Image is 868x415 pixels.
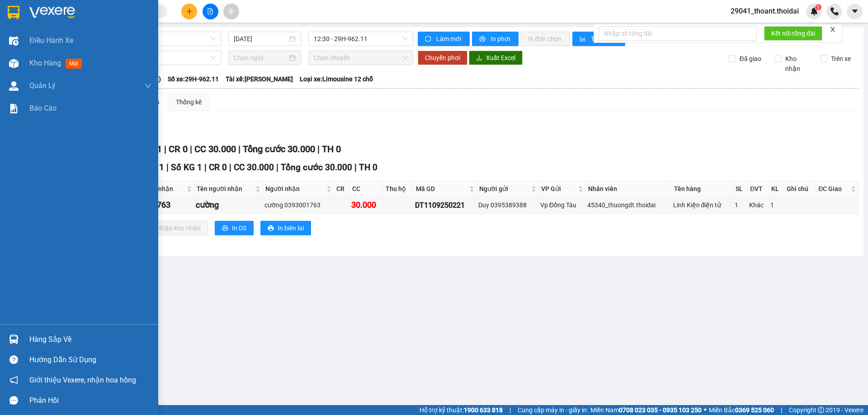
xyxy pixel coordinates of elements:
[472,32,519,46] button: printerIn phơi
[314,51,408,65] span: Chọn chuyến
[769,182,784,196] th: KL
[268,225,274,232] span: printer
[232,223,246,233] span: In DS
[29,394,151,407] div: Phản hồi
[169,144,188,154] span: CR 0
[278,223,304,233] span: In biên lai
[166,162,169,173] span: |
[851,7,859,15] span: caret-down
[265,184,325,194] span: Người nhận
[479,36,487,43] span: printer
[9,81,19,91] img: warehouse-icon
[140,221,208,235] button: downloadNhập kho nhận
[572,32,625,46] button: bar-chartThống kê
[830,26,836,33] span: close
[190,144,192,154] span: |
[322,144,341,154] span: TH 0
[194,144,236,154] span: CC 30.000
[418,51,467,65] button: Chuyển phơi
[479,184,529,194] span: Người gửi
[781,405,782,415] span: |
[816,4,820,10] span: 1
[29,353,151,367] div: Hướng dẫn sử dụng
[704,408,707,412] span: ⚪️
[29,80,56,91] span: Quản Lý
[260,221,311,235] button: printerIn biên lai
[181,4,197,19] button: plus
[176,97,202,107] div: Thống kê
[478,200,537,210] div: Duy 0395389388
[810,7,818,15] img: icon-new-feature
[9,335,19,344] img: warehouse-icon
[29,35,73,46] span: Điều hành xe
[818,407,824,413] span: copyright
[281,162,352,173] span: Tổng cước 30.000
[207,8,213,14] span: file-add
[222,225,228,232] span: printer
[9,355,18,364] span: question-circle
[735,406,774,414] strong: 0369 525 060
[223,4,239,19] button: aim
[124,196,194,214] td: 0393001763
[359,162,377,173] span: TH 0
[587,200,670,210] div: 45340_thuongdt.thoidai
[672,182,733,196] th: Tên hàng
[414,196,477,214] td: DT1109250221
[29,333,151,346] div: Hàng sắp về
[784,182,816,196] th: Ghi chú
[144,82,151,89] span: down
[540,200,584,210] div: Vp Đồng Tàu
[541,184,576,194] span: VP Gửi
[196,199,261,211] div: cường
[491,34,511,44] span: In phơi
[351,199,382,211] div: 30.000
[243,144,315,154] span: Tổng cước 30.000
[770,200,783,210] div: 1
[29,374,136,386] span: Giới thiệu Vexere, nhận hoa hồng
[733,182,748,196] th: SL
[9,376,18,384] span: notification
[415,200,475,211] div: DT1109250221
[518,405,588,415] span: Cung cấp máy in - giấy in:
[830,7,839,15] img: phone-icon
[234,162,274,173] span: CC 30.000
[749,200,767,210] div: Khác
[300,74,373,84] span: Loại xe: Limousine 12 chỗ
[464,406,503,414] strong: 1900 633 818
[276,162,278,173] span: |
[586,182,671,196] th: Nhân viên
[436,34,462,44] span: Làm mới
[9,104,19,113] img: solution-icon
[238,144,241,154] span: |
[847,4,863,19] button: caret-down
[425,36,433,43] span: sync
[234,34,288,44] input: 11/09/2025
[469,51,523,65] button: downloadXuất Excel
[416,184,467,194] span: Mã GD
[723,5,806,17] span: 29041_thoant.thoidai
[317,144,320,154] span: |
[228,8,234,14] span: aim
[476,55,482,62] span: download
[350,182,383,196] th: CC
[229,162,231,173] span: |
[709,405,774,415] span: Miền Bắc
[9,59,19,68] img: warehouse-icon
[171,162,202,173] span: Số KG 1
[827,54,854,64] span: Trên xe
[264,200,332,210] div: cường 0393001763
[9,396,18,405] span: message
[29,103,57,114] span: Báo cáo
[748,182,769,196] th: ĐVT
[619,406,702,414] strong: 0708 023 035 - 0935 103 250
[314,32,408,46] span: 12:30 - 29H-962.11
[147,162,164,173] span: SL 1
[673,200,731,210] div: Linh Kiện điện tử
[539,196,586,214] td: Vp Đồng Tàu
[334,182,350,196] th: CR
[234,53,288,63] input: Chọn ngày
[66,59,82,69] span: mới
[168,74,219,84] span: Số xe: 29H-962.11
[599,26,757,41] input: Nhập số tổng đài
[420,405,503,415] span: Hỗ trợ kỹ thuật:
